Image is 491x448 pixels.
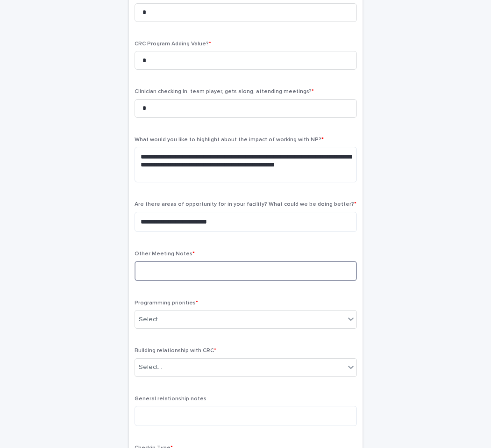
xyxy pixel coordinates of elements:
span: What would you like to highlight about the impact of working with NP? [135,137,324,143]
span: CRC Program Adding Value? [135,41,211,47]
span: General relationship notes [135,396,206,402]
span: Are there areas of opportunity for in your facility? What could we be doing better? [135,202,356,207]
span: Programming priorities [135,300,198,306]
div: Select... [139,315,162,325]
span: Other Meeting Notes [135,251,195,257]
span: Clinician checking in, team player, gets along, attending meetings? [135,89,314,94]
div: Select... [139,362,162,372]
span: Building relationship with CRC [135,348,216,354]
